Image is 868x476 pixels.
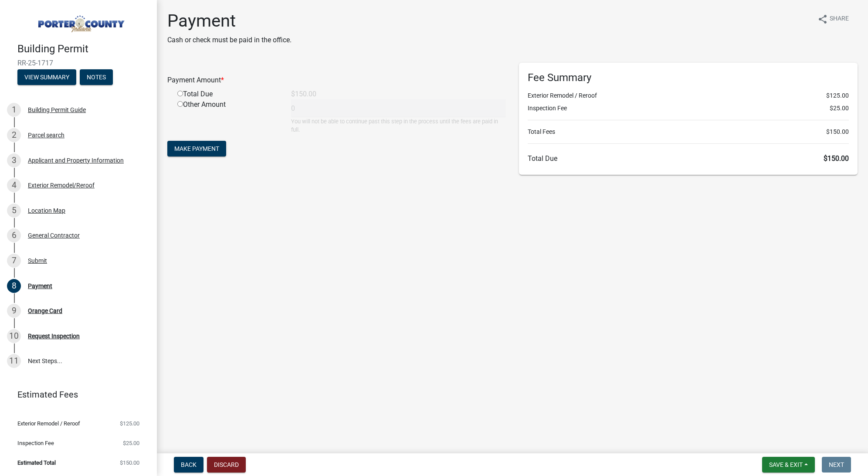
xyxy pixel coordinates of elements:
[7,329,21,343] div: 10
[7,153,21,167] div: 3
[7,228,21,242] div: 6
[7,254,21,268] div: 7
[830,14,849,24] span: Share
[28,207,65,214] div: Location Map
[174,145,219,152] span: Make Payment
[7,354,21,368] div: 11
[28,333,80,339] div: Request Inspection
[171,99,285,134] div: Other Amount
[17,421,80,426] span: Exterior Remodel / Reroof
[28,283,52,289] div: Payment
[120,421,139,426] span: $125.00
[528,154,849,163] h6: Total Due
[80,69,113,85] button: Notes
[826,91,849,100] span: $125.00
[7,178,21,192] div: 4
[28,182,95,188] div: Exterior Remodel/Reroof
[528,127,849,136] li: Total Fees
[167,141,226,156] button: Make Payment
[528,104,849,113] li: Inspection Fee
[174,457,203,473] button: Back
[207,457,246,473] button: Discard
[810,10,856,27] button: shareShare
[161,75,512,85] div: Payment Amount
[824,154,849,163] span: $150.00
[7,103,21,117] div: 1
[17,74,76,81] wm-modal-confirm: Summary
[28,132,64,138] div: Parcel search
[762,457,815,473] button: Save & Exit
[822,457,851,473] button: Next
[28,308,62,314] div: Orange Card
[28,157,124,163] div: Applicant and Property Information
[17,43,150,55] h4: Building Permit
[17,460,56,466] span: Estimated Total
[17,59,139,67] span: RR-25-1717
[171,89,285,99] div: Total Due
[17,9,143,34] img: Porter County, Indiana
[826,127,849,136] span: $150.00
[830,104,849,113] span: $25.00
[829,461,844,468] span: Next
[769,461,803,468] span: Save & Exit
[120,460,139,466] span: $150.00
[17,69,76,85] button: View Summary
[817,14,828,24] i: share
[7,386,143,403] a: Estimated Fees
[7,304,21,318] div: 9
[7,279,21,293] div: 8
[28,232,80,238] div: General Contractor
[528,91,849,100] li: Exterior Remodel / Reroof
[528,71,849,84] h6: Fee Summary
[167,10,292,31] h1: Payment
[7,204,21,218] div: 5
[123,440,139,446] span: $25.00
[28,107,86,113] div: Building Permit Guide
[7,128,21,142] div: 2
[80,74,113,81] wm-modal-confirm: Notes
[181,461,197,468] span: Back
[167,35,292,45] p: Cash or check must be paid in the office.
[17,440,54,446] span: Inspection Fee
[28,258,47,264] div: Submit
